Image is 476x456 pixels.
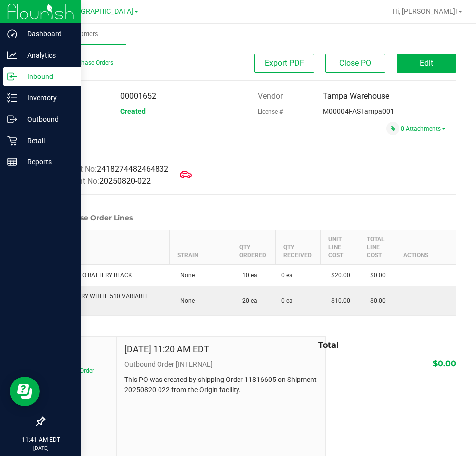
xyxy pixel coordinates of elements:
[17,92,77,104] p: Inventory
[254,54,314,73] button: Export PDF
[17,49,77,61] p: Analytics
[17,28,77,40] p: Dashboard
[318,340,339,350] span: Total
[232,230,275,265] th: Qty Ordered
[124,359,318,370] p: Outbound Order [INTERNAL]
[54,214,133,222] h1: Purchase Order Lines
[17,156,77,168] p: Reports
[175,272,195,279] span: None
[175,297,195,304] span: None
[397,54,456,73] button: Edit
[359,230,396,265] th: Total Line Cost
[169,230,232,265] th: Strain
[258,89,283,104] label: Vendor
[365,272,386,279] span: $0.00
[281,296,293,305] span: 0 ea
[99,176,151,186] span: 20250820-022
[7,93,17,103] inline-svg: Inventory
[17,113,77,125] p: Outbound
[124,344,209,354] h4: [DATE] 11:20 AM EDT
[326,297,350,304] span: $10.00
[7,114,17,124] inline-svg: Outbound
[258,104,283,119] label: License #
[320,230,359,265] th: Unit Line Cost
[17,135,77,147] p: Retail
[433,359,456,368] span: $0.00
[4,444,77,452] p: [DATE]
[265,58,304,68] span: Export PDF
[420,58,433,68] span: Edit
[10,377,40,406] iframe: Resource center
[339,58,371,68] span: Close PO
[120,107,146,115] span: Created
[281,271,293,280] span: 0 ea
[7,157,17,167] inline-svg: Reports
[7,29,17,39] inline-svg: Dashboard
[17,71,77,82] p: Inbound
[323,91,389,101] span: Tampa Warehouse
[124,375,318,395] p: This PO was created by shipping Order 11816605 on Shipment 20250820-022 from the Origin facility.
[365,297,386,304] span: $0.00
[45,230,170,265] th: Item
[238,272,257,279] span: 10 ea
[275,230,320,265] th: Qty Received
[393,7,457,15] span: Hi, [PERSON_NAME]!
[51,271,164,280] div: CCELL SILO BATTERY BLACK
[326,272,350,279] span: $20.00
[65,7,133,16] span: [GEOGRAPHIC_DATA]
[51,292,164,309] div: FT BATTERY WHITE 510 VARIABLE POWER
[396,230,456,265] th: Actions
[176,165,196,185] span: Mark as Arrived
[7,72,17,81] inline-svg: Inbound
[238,297,257,304] span: 20 ea
[7,136,17,146] inline-svg: Retail
[386,122,399,135] span: Attach a document
[4,435,77,444] p: 11:41 AM EDT
[323,107,394,115] span: M00004FASTampa001
[401,125,446,132] a: 0 Attachments
[52,175,151,187] label: Shipment No:
[97,164,168,174] span: 2418274482464832
[120,91,156,101] span: 00001652
[7,50,17,60] inline-svg: Analytics
[325,54,385,73] button: Close PO
[52,163,168,175] label: Manifest No:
